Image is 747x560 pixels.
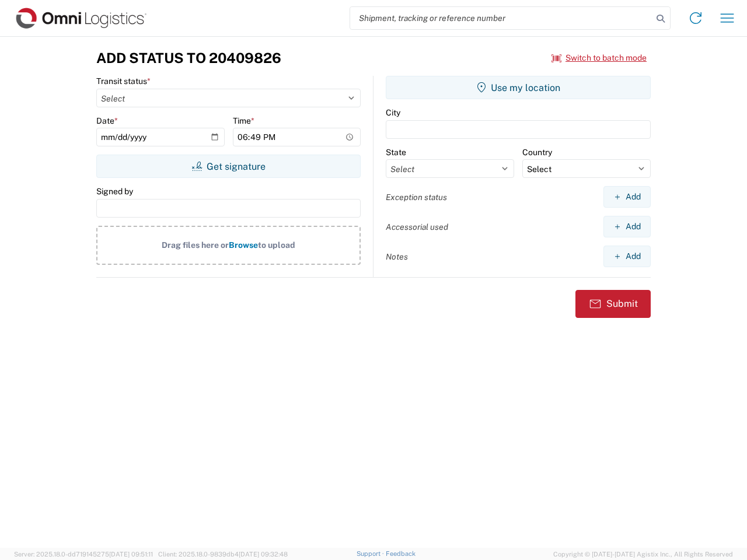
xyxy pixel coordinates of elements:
[386,550,416,557] a: Feedback
[603,246,651,267] button: Add
[553,549,733,559] span: Copyright © [DATE]-[DATE] Agistix Inc., All Rights Reserved
[386,76,651,99] button: Use my location
[386,147,406,157] label: State
[258,240,295,250] span: to upload
[603,186,651,208] button: Add
[14,551,153,558] span: Server: 2025.18.0-dd719145275
[96,155,361,178] button: Get signature
[386,107,400,118] label: City
[162,240,229,250] span: Drag files here or
[96,50,281,66] h3: Add Status to 20409826
[357,550,386,557] a: Support
[575,290,651,318] button: Submit
[551,48,647,68] button: Switch to batch mode
[96,116,118,126] label: Date
[386,222,448,232] label: Accessorial used
[603,216,651,237] button: Add
[96,76,151,86] label: Transit status
[350,7,652,29] input: Shipment, tracking or reference number
[386,192,447,202] label: Exception status
[158,551,288,558] span: Client: 2025.18.0-9839db4
[229,240,258,250] span: Browse
[386,251,408,262] label: Notes
[522,147,552,157] label: Country
[109,551,153,558] span: [DATE] 09:51:11
[239,551,288,558] span: [DATE] 09:32:48
[233,116,254,126] label: Time
[96,186,133,197] label: Signed by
